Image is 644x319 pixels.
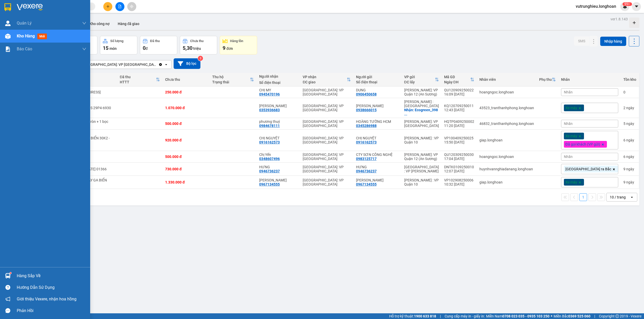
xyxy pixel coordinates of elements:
div: hoangngoc.longhoan [479,90,534,94]
button: Số lượng15món [100,36,137,54]
span: Đã gọi khách (VP gửi) [565,142,600,147]
span: Hỗ trợ kỹ thuật: [389,313,436,319]
span: [GEOGRAPHIC_DATA] ra Bắc [565,167,611,171]
div: Ghi chú [69,80,115,84]
div: 0946736237 [356,169,377,173]
span: đơn [226,46,233,51]
button: 1 [579,193,587,201]
div: 0983125717 [356,157,377,161]
div: 12:07 [DATE] [444,169,474,173]
div: ĐỨC QUANG [356,178,399,182]
span: Kho hàng [17,34,35,38]
div: Hướng dẫn sử dụng [17,284,86,291]
sup: 3 [198,56,203,61]
span: ⚪️ [551,315,552,317]
div: [PERSON_NAME] : VP Quận 10 [404,136,439,144]
div: DUNG [356,88,399,92]
div: 1.070.000 đ [165,106,207,110]
div: 1 XE MÁY 29BA 01366 [69,167,115,171]
sup: 1 [10,272,11,274]
div: [GEOGRAPHIC_DATA] : VP [PERSON_NAME] [404,165,439,173]
span: | [594,313,595,319]
div: Chị Yến [259,153,298,157]
div: 46832_tranthanhphong.longhoan [479,122,534,126]
div: CTY SƠN CÔNG NGHỆ [356,153,399,157]
div: Nhãn [561,77,618,82]
div: CHỊ MY [259,88,298,92]
div: 0353936683 [259,108,280,112]
div: [GEOGRAPHIC_DATA]: VP [GEOGRAPHIC_DATA] [303,119,351,128]
span: Nhãn [564,122,573,126]
div: 0967134555 [259,182,280,186]
span: mới [37,34,47,39]
input: Selected Hà Nội: VP Quận Thanh Xuân. [158,62,158,67]
sup: 283 [622,2,632,6]
div: [GEOGRAPHIC_DATA]: VP [GEOGRAPHIC_DATA] [303,153,351,161]
span: down [82,21,86,25]
span: down [82,47,86,51]
div: 0906450658 [356,92,377,96]
div: Hàng sắp về [17,272,86,280]
div: Đoàn Thu Trang [356,104,399,108]
img: warehouse-icon [5,34,11,39]
span: ngày [626,122,634,126]
div: 5 [623,122,636,126]
button: Hàng đã giao [114,18,143,30]
div: 9 [623,167,636,171]
div: 0945470196 [259,92,280,96]
div: VP102908250006 [444,178,474,182]
div: 730.000 đ [165,167,207,171]
div: Mã GD [444,75,470,79]
div: ver 1.8.143 [611,16,628,22]
div: 11:20 [DATE] [444,124,474,128]
div: 10:32 [DATE] [444,182,474,186]
div: 2 [623,106,636,110]
div: Người nhận [259,74,298,78]
div: Số lượng [110,39,123,43]
div: [GEOGRAPHIC_DATA]: VP [GEOGRAPHIC_DATA] [303,136,351,144]
span: copyright [615,314,619,318]
div: Nhân viên [479,77,534,82]
span: Xe máy [565,180,577,185]
div: Đã thu [150,39,160,43]
div: VP nhận [303,75,346,79]
div: Trạng thái [212,80,250,84]
div: 0 [623,90,636,94]
div: 0916162573 [259,140,280,144]
img: warehouse-icon [5,21,11,26]
th: Toggle SortBy [300,73,353,86]
img: icon-new-feature [623,4,627,9]
div: 2 kiện bọc PE 2m5 [69,90,115,94]
span: Xe máy [565,134,577,138]
img: solution-icon [5,46,11,52]
th: Toggle SortBy [537,73,558,86]
div: Số điện thoại [356,80,399,84]
button: aim [127,2,136,11]
div: HOÀNG TƯỜNG HCM [356,119,399,124]
svg: open [630,195,634,199]
span: | [440,313,441,319]
span: ngày [626,138,634,142]
div: 16:09 [DATE] [444,92,474,96]
button: SMS [574,36,589,46]
button: Đã thu0đ [140,36,177,54]
button: file-add [115,2,124,11]
div: 12:43 [DATE] [444,108,474,112]
span: 0 [143,45,146,51]
div: giap.longhoan [479,138,534,142]
div: 920.000 đ [165,138,207,142]
div: [PERSON_NAME]: VP Quận 12 (An Sương) [404,153,439,161]
div: [GEOGRAPHIC_DATA]: VP [GEOGRAPHIC_DATA] [303,88,351,96]
div: 9 [623,180,636,184]
div: QU120909250022 [444,88,474,92]
span: ngày [626,180,634,184]
div: HQTP0409250002 [444,119,474,124]
div: [PERSON_NAME] : VP Quận 10 [404,178,439,186]
div: ĐC giao [303,80,346,84]
span: Miền Bắc [554,313,590,319]
span: question-circle [5,285,10,290]
div: [PERSON_NAME]: VP [GEOGRAPHIC_DATA] [404,119,439,128]
span: file-add [118,5,122,8]
span: ngày [626,106,634,110]
div: 4 xô sơn 20l [69,155,115,159]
